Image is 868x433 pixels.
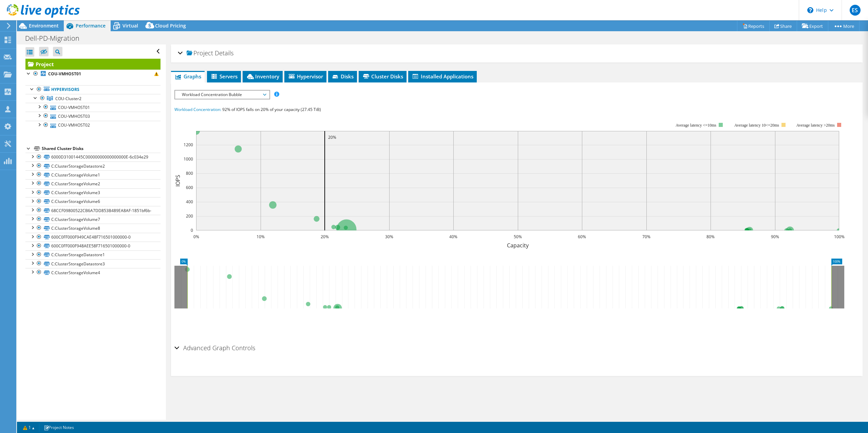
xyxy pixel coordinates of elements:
[385,234,393,240] text: 30%
[25,103,161,112] a: COU-VMHOST01
[769,21,797,31] a: Share
[676,123,716,128] tspan: Average latency <=10ms
[184,142,193,148] text: 1200
[25,153,161,162] a: 6000D31001445C00000000000000000E-6c034e29
[25,206,161,215] a: 68CCF09800522CB6A7DD853B489EA8AF-1851bf6b-
[25,188,161,197] a: C:ClusterStorageVolume3
[25,70,161,78] a: COU-VMHOST01
[507,242,529,249] text: Capacity
[828,21,860,31] a: More
[25,179,161,188] a: C:ClusterStorageVolume2
[362,73,403,80] span: Cluster Disks
[187,50,213,57] span: Project
[797,21,828,31] a: Export
[39,423,79,432] a: Project Notes
[191,227,193,233] text: 0
[210,73,238,80] span: Servers
[807,7,813,13] svg: \n
[178,91,266,99] span: Workload Concentration Bubble
[25,233,161,242] a: 600C0FF000F949CAE48F716501000000-0
[22,35,90,42] h1: Dell-PD-Migration
[186,185,193,190] text: 600
[25,85,161,94] a: Hypervisors
[850,5,861,16] span: ES
[737,21,770,31] a: Reports
[25,259,161,268] a: C:ClusterStorageDatastore3
[25,242,161,250] a: 600C0FF000F948AEE58F716501000000-0
[449,234,457,240] text: 40%
[706,234,715,240] text: 80%
[25,197,161,206] a: C:ClusterStorageVolume6
[25,224,161,232] a: C:ClusterStorageVolume8
[25,170,161,179] a: C:ClusterStorageVolume1
[25,121,161,130] a: COU-VMHOST02
[796,123,835,128] text: Average latency >20ms
[174,73,201,80] span: Graphs
[193,234,199,240] text: 0%
[771,234,779,240] text: 90%
[174,341,255,355] h2: Advanced Graph Controls
[174,107,221,112] span: Workload Concentration:
[321,234,329,240] text: 20%
[332,73,354,80] span: Disks
[222,107,321,112] span: 92% of IOPS falls on 20% of your capacity (27.45 TiB)
[734,123,779,128] tspan: Average latency 10<=20ms
[25,94,161,103] a: COU-Cluster2
[25,268,161,277] a: C:ClusterStorageVolume4
[246,73,279,80] span: Inventory
[25,59,161,70] a: Project
[25,162,161,170] a: C:ClusterStorageDatastore2
[215,49,233,57] span: Details
[578,234,586,240] text: 60%
[186,213,193,219] text: 200
[55,96,81,101] span: COU-Cluster2
[29,22,59,29] span: Environment
[328,134,336,140] text: 20%
[257,234,265,240] text: 10%
[42,145,161,153] div: Shared Cluster Disks
[186,170,193,176] text: 800
[76,22,106,29] span: Performance
[184,156,193,162] text: 1000
[48,71,81,77] b: COU-VMHOST01
[642,234,650,240] text: 70%
[412,73,473,80] span: Installed Applications
[514,234,522,240] text: 50%
[18,423,39,432] a: 1
[122,22,138,29] span: Virtual
[834,234,844,240] text: 100%
[186,199,193,205] text: 400
[25,215,161,224] a: C:ClusterStorageVolume7
[155,22,186,29] span: Cloud Pricing
[25,250,161,259] a: C:ClusterStorageDatastore1
[288,73,323,80] span: Hypervisor
[25,112,161,120] a: COU-VMHOST03
[174,175,182,187] text: IOPS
